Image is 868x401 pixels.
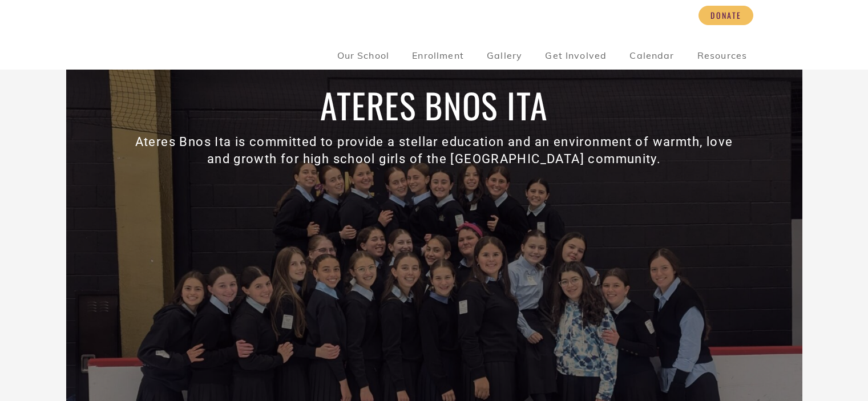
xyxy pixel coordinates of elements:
[639,6,699,25] a: Contact
[686,42,759,70] a: Resources
[651,10,687,21] span: Contact
[475,42,534,70] a: Gallery
[710,10,741,21] span: Donate
[699,6,753,25] a: Donate
[534,42,618,70] a: Get Involved
[325,42,401,70] a: Our School
[401,42,475,70] a: Enrollment
[127,88,741,122] h1: Ateres Bnos Ita
[127,133,741,168] h3: Ateres Bnos Ita is committed to provide a stellar education and an environment of warmth, love an...
[618,42,685,70] a: Calendar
